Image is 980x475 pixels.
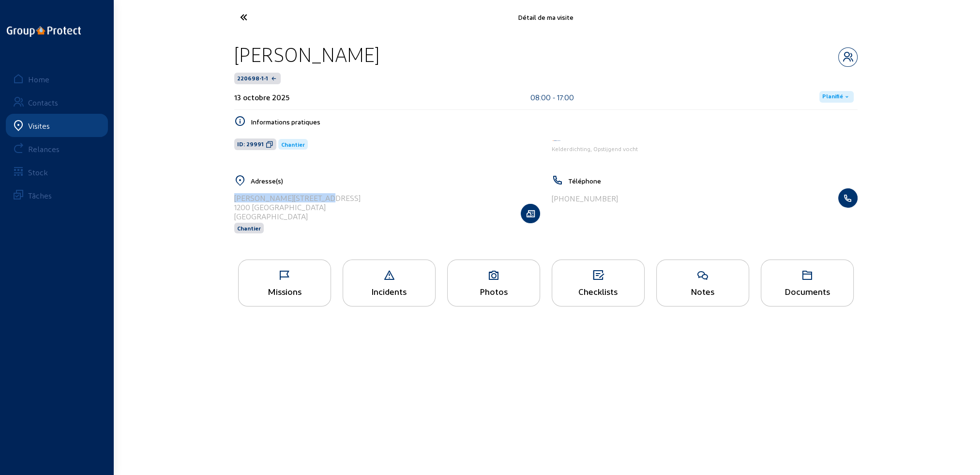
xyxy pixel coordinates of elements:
[448,286,540,296] div: Photos
[552,139,561,142] img: Aqua Protect
[333,13,759,21] div: Détail de ma visite
[761,286,853,296] div: Documents
[7,26,81,37] img: logo-oneline.png
[281,141,305,148] span: Chantier
[552,145,638,152] span: Kelderdichting, Opstijgend vocht
[6,160,108,184] a: Stock
[234,202,361,212] div: 1200 [GEOGRAPHIC_DATA]
[6,184,108,207] a: Tâches
[552,194,618,203] div: [PHONE_NUMBER]
[343,286,435,296] div: Incidents
[28,121,50,130] div: Visites
[234,42,379,67] div: [PERSON_NAME]
[552,286,644,296] div: Checklists
[657,286,749,296] div: Notes
[6,91,108,114] a: Contacts
[6,137,108,160] a: Relances
[28,191,52,200] div: Tâches
[237,75,268,82] span: 220698-1-1
[822,93,843,101] span: Planifié
[234,92,289,102] div: 13 octobre 2025
[6,67,108,91] a: Home
[28,168,48,177] div: Stock
[237,225,261,231] span: Chantier
[6,114,108,137] a: Visites
[234,212,361,221] div: [GEOGRAPHIC_DATA]
[568,177,858,185] h5: Téléphone
[239,286,331,296] div: Missions
[251,177,540,185] h5: Adresse(s)
[251,118,858,126] h5: Informations pratiques
[28,98,58,107] div: Contacts
[237,140,264,148] span: ID: 29991
[28,75,49,84] div: Home
[234,193,361,202] div: [PERSON_NAME][STREET_ADDRESS]
[530,92,574,102] div: 08:00 - 17:00
[28,144,60,153] div: Relances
